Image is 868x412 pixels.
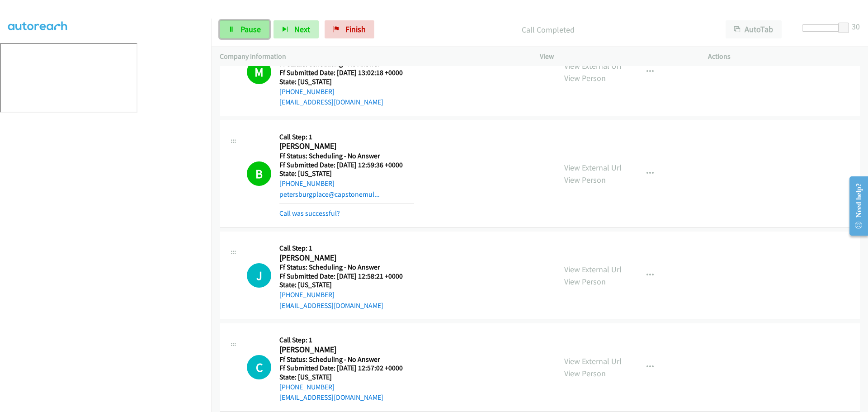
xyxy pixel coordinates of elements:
p: Company Information [220,51,524,62]
a: [PHONE_NUMBER] [279,87,335,96]
div: The call is yet to be attempted [247,355,271,379]
span: Finish [345,24,366,34]
a: View Person [564,276,606,287]
h5: Call Step: 1 [279,336,414,345]
h5: State: [US_STATE] [279,169,414,178]
a: [EMAIL_ADDRESS][DOMAIN_NAME] [279,393,383,402]
h1: J [247,263,271,288]
h5: Call Step: 1 [279,244,414,253]
h5: Ff Submitted Date: [DATE] 13:02:18 +0000 [279,68,414,77]
a: View Person [564,175,606,185]
button: AutoTab [726,20,782,38]
h5: Ff Submitted Date: [DATE] 12:59:36 +0000 [279,161,414,170]
span: Pause [241,24,261,34]
iframe: Resource Center [842,170,868,242]
a: [EMAIL_ADDRESS][DOMAIN_NAME] [279,98,383,106]
h5: Call Step: 1 [279,133,414,142]
a: View External Url [564,162,622,173]
h2: [PERSON_NAME] [279,141,414,152]
button: Next [274,20,319,38]
h5: Ff Status: Scheduling - No Answer [279,263,414,272]
a: petersburgplace@capstonemul... [279,190,380,199]
h1: C [247,355,271,379]
h5: Ff Status: Scheduling - No Answer [279,355,414,364]
a: View External Url [564,264,622,275]
p: Actions [708,51,860,62]
div: 30 [852,20,860,33]
a: Finish [325,20,374,38]
a: [PHONE_NUMBER] [279,179,335,188]
span: Next [294,24,310,34]
p: View [540,51,692,62]
a: [EMAIL_ADDRESS][DOMAIN_NAME] [279,301,383,310]
h2: [PERSON_NAME] [279,345,414,355]
a: View Person [564,368,606,379]
a: Pause [220,20,269,38]
a: View External Url [564,61,622,71]
h5: Ff Submitted Date: [DATE] 12:58:21 +0000 [279,272,414,281]
a: [PHONE_NUMBER] [279,290,335,299]
h1: B [247,161,271,186]
h5: Ff Submitted Date: [DATE] 12:57:02 +0000 [279,364,414,373]
a: View External Url [564,356,622,366]
h5: Ff Status: Scheduling - No Answer [279,152,414,161]
h1: M [247,60,271,84]
h2: [PERSON_NAME] [279,253,414,263]
h5: State: [US_STATE] [279,280,414,289]
p: Call Completed [387,24,709,36]
h5: State: [US_STATE] [279,373,414,382]
a: View Person [564,73,606,83]
a: Call was successful? [279,209,340,218]
a: [PHONE_NUMBER] [279,383,335,391]
h5: State: [US_STATE] [279,77,414,86]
